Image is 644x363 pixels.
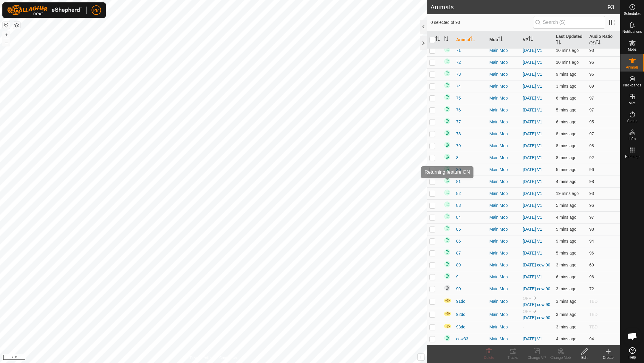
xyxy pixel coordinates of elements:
[589,251,594,255] span: 96
[456,167,461,173] span: 80
[456,107,461,113] span: 76
[444,311,451,316] img: In Progress
[523,155,542,160] a: [DATE] V1
[556,286,576,291] span: 14 Oct 2025, 1:40 pm
[490,47,518,54] div: Main Mob
[523,309,531,314] span: OFF
[589,72,594,77] span: 96
[556,325,576,329] span: 14 Oct 2025, 1:40 pm
[3,21,10,29] button: Reset Map
[490,107,518,113] div: Main Mob
[628,48,637,51] span: Mobs
[444,189,451,196] img: returning on
[589,215,594,220] span: 97
[523,325,524,329] app-display-virtual-paddock-transition: -
[623,327,641,345] div: Open chat
[456,155,459,161] span: 8
[589,286,594,291] span: 72
[523,120,542,124] a: [DATE] V1
[523,131,542,136] a: [DATE] V1
[456,226,461,232] span: 85
[556,191,579,196] span: 14 Oct 2025, 1:24 pm
[589,60,594,65] span: 96
[556,167,576,172] span: 14 Oct 2025, 1:38 pm
[589,108,594,112] span: 97
[523,167,542,172] a: [DATE] V1
[454,31,487,49] th: Animal
[589,263,594,267] span: 69
[523,286,550,291] a: [DATE] cow 90
[556,336,576,341] span: 14 Oct 2025, 1:39 pm
[596,41,600,45] p-sorticon: Activate to sort
[490,286,518,292] div: Main Mob
[456,95,461,101] span: 75
[596,355,620,360] div: Create
[490,190,518,197] div: Main Mob
[431,19,533,26] span: 0 selected of 93
[219,355,237,361] a: Contact Us
[523,48,542,53] a: [DATE] V1
[484,356,494,360] span: Delete
[456,324,465,330] span: 93dc
[444,225,451,232] img: returning on
[444,58,451,65] img: returning on
[532,309,537,314] img: to
[556,96,576,100] span: 14 Oct 2025, 1:37 pm
[523,239,542,243] a: [DATE] V1
[523,296,531,301] span: OFF
[523,315,550,320] a: [DATE] cow 90
[523,336,542,341] a: [DATE] V1
[523,143,542,148] a: [DATE] V1
[444,272,451,280] img: returning on
[490,59,518,66] div: Main Mob
[435,37,440,42] p-sorticon: Activate to sort
[498,37,503,42] p-sorticon: Activate to sort
[456,47,461,54] span: 71
[490,274,518,280] div: Main Mob
[556,263,576,267] span: 14 Oct 2025, 1:40 pm
[624,12,640,15] span: Schedules
[629,101,635,105] span: VPs
[490,71,518,77] div: Main Mob
[456,143,461,149] span: 79
[556,215,576,220] span: 14 Oct 2025, 1:39 pm
[456,202,461,209] span: 83
[470,37,475,42] p-sorticon: Activate to sort
[444,141,451,148] img: returning on
[190,355,212,361] a: Privacy Policy
[418,354,424,360] button: i
[528,37,533,42] p-sorticon: Activate to sort
[556,251,576,255] span: 14 Oct 2025, 1:38 pm
[444,201,451,208] img: returning on
[623,83,641,87] span: Neckbands
[520,31,554,49] th: VP
[444,37,448,42] p-sorticon: Activate to sort
[523,72,542,77] a: [DATE] V1
[501,355,525,360] div: Tracks
[589,179,594,184] span: 98
[456,250,461,256] span: 87
[589,203,594,208] span: 96
[456,59,461,66] span: 72
[589,84,594,89] span: 89
[556,274,576,279] span: 14 Oct 2025, 1:37 pm
[589,299,597,304] span: TBD
[444,324,451,329] img: In Progress
[556,227,576,232] span: 14 Oct 2025, 1:38 pm
[589,48,594,53] span: 93
[490,324,518,330] div: Main Mob
[523,108,542,112] a: [DATE] V1
[523,84,542,89] a: [DATE] V1
[523,60,542,65] a: [DATE] V1
[556,120,576,124] span: 14 Oct 2025, 1:37 pm
[444,165,451,172] img: returning on
[3,39,10,46] button: –
[627,119,637,123] span: Status
[556,312,576,317] span: 14 Oct 2025, 1:40 pm
[490,83,518,89] div: Main Mob
[608,3,614,12] span: 93
[589,325,597,329] span: TBD
[456,298,465,305] span: 91dc
[444,129,451,136] img: returning on
[456,83,461,89] span: 74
